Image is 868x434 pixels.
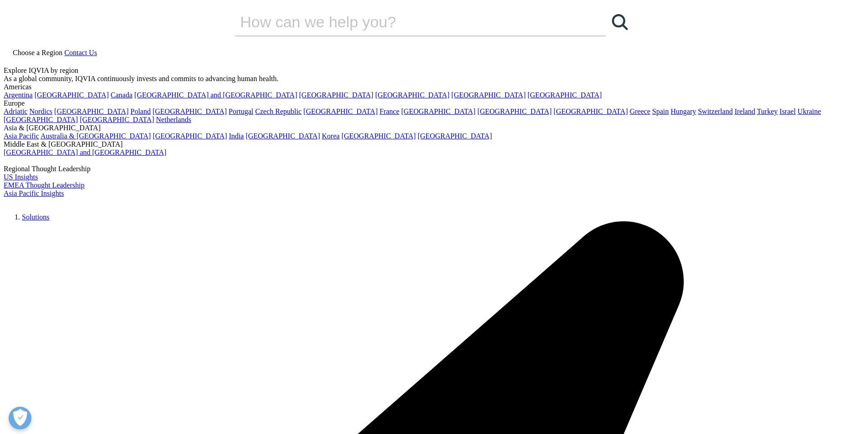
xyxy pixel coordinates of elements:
a: US Insights [4,173,38,181]
a: Korea [322,132,339,140]
a: Argentina [4,91,33,99]
a: [GEOGRAPHIC_DATA] [4,116,78,123]
a: [GEOGRAPHIC_DATA] [299,91,373,99]
a: [GEOGRAPHIC_DATA] [246,132,320,140]
a: Canada [111,91,133,99]
div: Middle East & [GEOGRAPHIC_DATA] [4,140,864,148]
a: [GEOGRAPHIC_DATA] and [GEOGRAPHIC_DATA] [134,91,297,99]
a: Search [606,8,633,36]
div: Explore IQVIA by region [4,66,864,75]
a: [GEOGRAPHIC_DATA] [401,107,476,115]
span: Choose a Region [13,49,62,56]
a: Asia Pacific Insights [4,189,64,197]
a: Switzerland [698,107,733,115]
div: Asia & [GEOGRAPHIC_DATA] [4,124,864,132]
a: France [380,107,400,115]
a: [GEOGRAPHIC_DATA] [528,91,602,99]
a: Australia & [GEOGRAPHIC_DATA] [41,132,151,140]
a: Israel [780,107,796,115]
a: Adriatic [4,107,27,115]
a: [GEOGRAPHIC_DATA] and [GEOGRAPHIC_DATA] [4,148,166,156]
a: [GEOGRAPHIC_DATA] [303,107,378,115]
div: Americas [4,83,864,91]
a: Netherlands [156,116,191,123]
a: Portugal [229,107,253,115]
div: Europe [4,99,864,107]
a: Czech Republic [255,107,302,115]
a: [GEOGRAPHIC_DATA] [153,107,227,115]
a: [GEOGRAPHIC_DATA] [153,132,227,140]
a: EMEA Thought Leadership [4,181,84,189]
a: [GEOGRAPHIC_DATA] [554,107,628,115]
div: Regional Thought Leadership [4,165,864,173]
a: [GEOGRAPHIC_DATA] [35,91,109,99]
a: Greece [630,107,650,115]
a: [GEOGRAPHIC_DATA] [341,132,416,140]
svg: Search [612,14,628,30]
a: Nordics [29,107,52,115]
a: Asia Pacific [4,132,39,140]
a: India [229,132,244,140]
a: Spain [652,107,668,115]
a: [GEOGRAPHIC_DATA] [375,91,449,99]
a: [GEOGRAPHIC_DATA] [478,107,552,115]
a: [GEOGRAPHIC_DATA] [452,91,526,99]
a: [GEOGRAPHIC_DATA] [54,107,128,115]
a: Solutions [22,213,49,221]
a: Poland [130,107,150,115]
a: Contact Us [64,49,97,56]
div: As a global community, IQVIA continuously invests and commits to advancing human health. [4,75,864,83]
a: [GEOGRAPHIC_DATA] [418,132,492,140]
a: Ireland [734,107,755,115]
a: Hungary [671,107,696,115]
a: Ukraine [797,107,821,115]
button: Open Preferences [9,407,31,429]
input: Search [235,8,580,36]
a: [GEOGRAPHIC_DATA] [80,116,154,123]
a: Turkey [757,107,778,115]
